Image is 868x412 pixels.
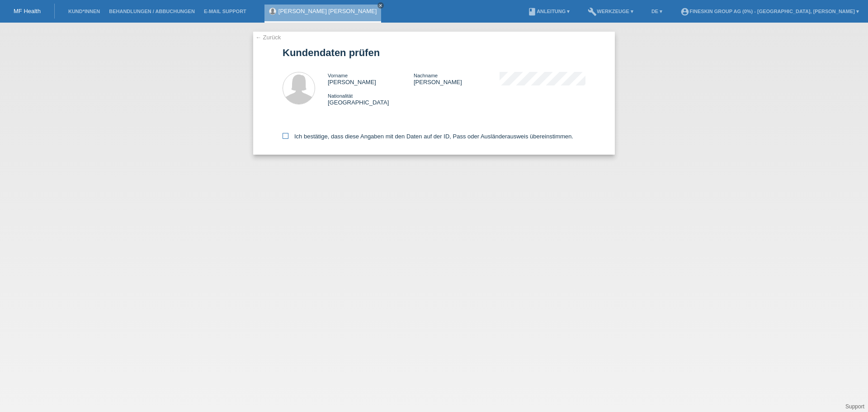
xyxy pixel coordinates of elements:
[523,9,574,14] a: bookAnleitung ▾
[255,34,281,41] a: ← Zurück
[199,9,251,14] a: E-Mail Support
[278,8,377,14] a: [PERSON_NAME] [PERSON_NAME]
[647,9,667,14] a: DE ▾
[14,8,41,14] a: MF Health
[676,9,863,14] a: account_circleFineSkin Group AG (0%) - [GEOGRAPHIC_DATA], [PERSON_NAME] ▾
[104,9,199,14] a: Behandlungen / Abbuchungen
[283,133,573,140] label: Ich bestätige, dass diese Angaben mit den Daten auf der ID, Pass oder Ausländerausweis übereinsti...
[583,9,638,14] a: buildWerkzeuge ▾
[845,403,864,410] a: Support
[414,73,438,78] span: Nachname
[328,72,414,85] div: [PERSON_NAME]
[378,3,383,8] i: close
[414,72,500,85] div: [PERSON_NAME]
[528,7,537,16] i: book
[283,47,585,58] h1: Kundendaten prüfen
[588,7,597,16] i: build
[328,73,348,78] span: Vorname
[328,92,414,106] div: [GEOGRAPHIC_DATA]
[328,93,353,99] span: Nationalität
[64,9,104,14] a: Kund*innen
[680,7,689,16] i: account_circle
[377,2,384,9] a: close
